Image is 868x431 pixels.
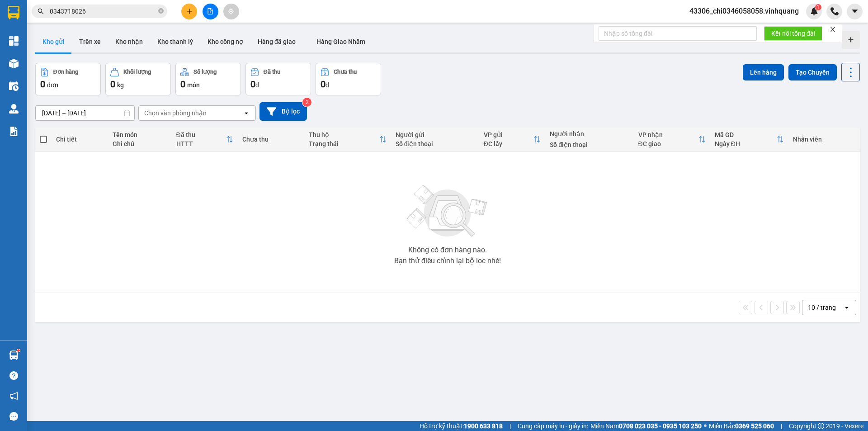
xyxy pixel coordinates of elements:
[420,421,503,431] span: Hỗ trợ kỹ thuật:
[843,304,850,311] svg: open
[704,424,707,428] span: ⚪️
[484,131,534,138] div: VP gửi
[321,79,325,90] span: 0
[590,421,702,431] span: Miền Nam
[816,4,820,10] span: 1
[599,26,757,41] input: Nhập số tổng đài
[818,423,824,429] span: copyright
[250,79,255,90] span: 0
[634,128,710,152] th: Toggle SortBy
[810,7,818,15] img: icon-new-feature
[113,140,167,147] div: Ghi chú
[264,69,280,75] div: Đã thu
[35,63,101,95] button: Đơn hàng0đơn
[36,106,134,120] input: Select a date range.
[181,4,197,19] button: plus
[113,131,167,138] div: Tên món
[38,8,44,14] span: search
[396,140,475,147] div: Số điện thoại
[394,257,501,265] div: Bạn thử điều chỉnh lại bộ lọc nhé!
[743,64,784,81] button: Lên hàng
[9,412,18,421] span: message
[35,31,72,52] button: Kho gửi
[187,81,200,89] span: món
[788,64,837,81] button: Tạo Chuyến
[176,140,226,147] div: HTTT
[9,127,19,136] img: solution-icon
[638,140,698,147] div: ĐC giao
[715,131,777,138] div: Mã GD
[17,349,20,352] sup: 1
[259,102,307,121] button: Bộ lọc
[842,31,860,49] div: Tạo kho hàng mới
[223,4,239,19] button: aim
[408,246,487,254] div: Không có đơn hàng nào.
[186,8,193,14] span: plus
[479,128,546,152] th: Toggle SortBy
[56,136,103,143] div: Chi tiết
[123,69,151,75] div: Khối lượng
[619,422,702,430] strong: 0708 023 035 - 0935 103 250
[715,140,777,147] div: Ngày ĐH
[9,371,18,380] span: question-circle
[203,4,218,19] button: file-add
[396,131,475,138] div: Người gửi
[316,38,365,45] span: Hàng Giao Nhầm
[172,128,238,152] th: Toggle SortBy
[50,6,156,16] input: Tìm tên, số ĐT hoặc mã đơn
[709,421,774,431] span: Miền Bắc
[9,81,19,91] img: warehouse-icon
[40,79,45,90] span: 0
[550,130,629,137] div: Người nhận
[255,81,259,89] span: đ
[9,392,18,400] span: notification
[808,303,836,312] div: 10 / trang
[793,136,855,143] div: Nhân viên
[638,131,698,138] div: VP nhận
[175,63,241,95] button: Số lượng0món
[47,81,58,89] span: đơn
[735,422,774,430] strong: 0369 525 060
[509,421,511,431] span: |
[245,63,311,95] button: Đã thu0đ
[243,109,250,117] svg: open
[228,8,234,14] span: aim
[105,63,171,95] button: Khối lượng0kg
[200,31,250,52] button: Kho công nợ
[464,422,503,430] strong: 1900 633 818
[242,136,300,143] div: Chưa thu
[847,4,863,19] button: caret-down
[830,7,839,15] img: phone-icon
[815,4,821,10] sup: 1
[9,104,19,114] img: warehouse-icon
[309,140,379,147] div: Trạng thái
[207,8,213,14] span: file-add
[108,31,150,52] button: Kho nhận
[682,5,806,17] span: 43306_chi0346058058.vinhquang
[325,81,329,89] span: đ
[484,140,534,147] div: ĐC lấy
[9,36,19,46] img: dashboard-icon
[176,131,226,138] div: Đã thu
[158,7,164,16] span: close-circle
[9,59,19,68] img: warehouse-icon
[158,8,164,14] span: close-circle
[180,79,185,90] span: 0
[8,6,19,19] img: logo-vxr
[193,69,217,75] div: Số lượng
[144,109,207,118] div: Chọn văn phòng nhận
[781,421,782,431] span: |
[550,141,629,148] div: Số điện thoại
[150,31,200,52] button: Kho thanh lý
[72,31,108,52] button: Trên xe
[250,31,303,52] button: Hàng đã giao
[53,69,78,75] div: Đơn hàng
[117,81,124,89] span: kg
[402,180,493,243] img: svg+xml;base64,PHN2ZyBjbGFzcz0ibGlzdC1wbHVnX19zdmciIHhtbG5zPSJodHRwOi8vd3d3LnczLm9yZy8yMDAwL3N2Zy...
[110,79,115,90] span: 0
[309,131,379,138] div: Thu hộ
[316,63,381,95] button: Chưa thu0đ
[771,28,815,38] span: Kết nối tổng đài
[710,128,788,152] th: Toggle SortBy
[9,350,19,360] img: warehouse-icon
